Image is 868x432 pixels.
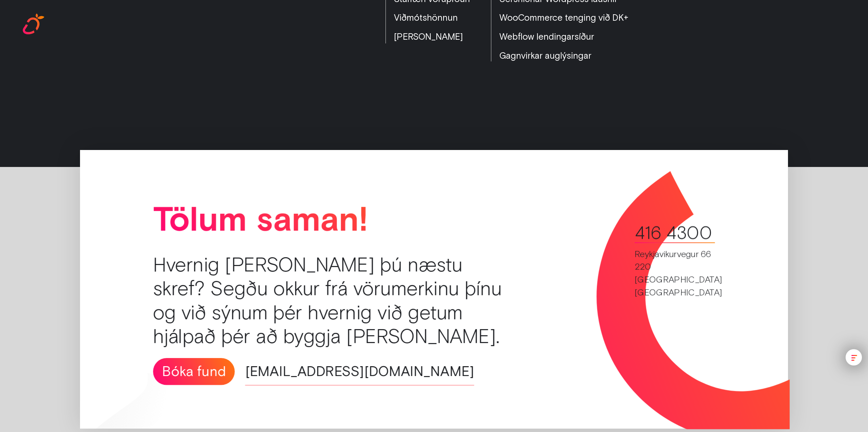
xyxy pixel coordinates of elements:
[635,227,712,241] a: 416 4300
[635,227,712,240] div: 416 4300
[840,343,868,372] div: menu
[153,202,560,236] h2: Tölum saman!
[635,247,715,299] div: Reykjavikurvegur 66 220 [GEOGRAPHIC_DATA] [GEOGRAPHIC_DATA]
[153,253,519,349] div: Hvernig [PERSON_NAME] þú næstu skref? Segðu okkur frá vörumerkinu þínu og við sýnum þér hvernig v...
[635,247,715,316] a: Reykjavikurvegur 66220 [GEOGRAPHIC_DATA][GEOGRAPHIC_DATA]
[153,358,235,385] a: Bóka fund
[245,358,474,385] a: [EMAIL_ADDRESS][DOMAIN_NAME]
